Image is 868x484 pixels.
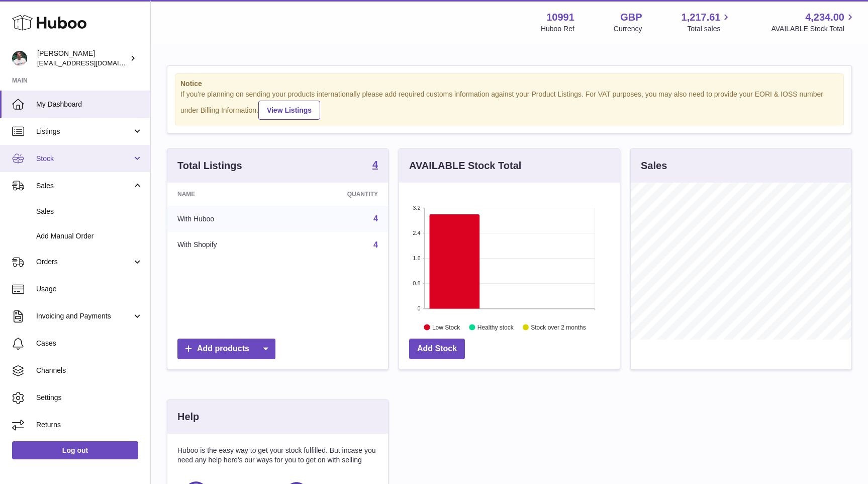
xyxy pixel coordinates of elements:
span: My Dashboard [36,100,143,109]
a: View Listings [258,101,320,120]
span: Channels [36,366,143,375]
a: Log out [12,441,138,459]
span: Listings [36,127,132,136]
span: Invoicing and Payments [36,311,132,321]
h3: Sales [641,159,667,173]
span: Returns [36,420,143,430]
span: Sales [36,207,143,216]
a: 4 [373,240,378,249]
a: Add products [177,339,275,359]
text: Low Stock [432,324,460,331]
text: 3.2 [413,205,420,211]
span: Stock [36,154,132,164]
td: With Huboo [167,206,286,232]
th: Quantity [286,183,388,206]
span: Orders [36,257,132,267]
span: Add Manual Order [36,231,143,241]
a: 4 [373,214,378,223]
span: [EMAIL_ADDRESS][DOMAIN_NAME] [37,59,148,67]
span: AVAILABLE Stock Total [771,24,856,34]
text: 0 [417,305,420,311]
text: Healthy stock [477,324,514,331]
h3: AVAILABLE Stock Total [409,159,521,173]
span: Cases [36,339,143,348]
text: 1.6 [413,255,420,261]
p: Huboo is the easy way to get your stock fulfilled. But incase you need any help here's our ways f... [177,446,378,465]
a: 4,234.00 AVAILABLE Stock Total [771,11,856,34]
a: Add Stock [409,339,465,359]
text: 0.8 [413,280,420,286]
strong: 10991 [546,11,574,24]
span: 4,234.00 [805,11,844,24]
div: Currency [614,24,642,34]
div: Huboo Ref [541,24,574,34]
th: Name [167,183,286,206]
span: Usage [36,284,143,294]
img: timshieff@gmail.com [12,51,27,66]
strong: GBP [620,11,642,24]
span: Settings [36,393,143,402]
span: 1,217.61 [682,11,721,24]
span: Total sales [687,24,732,34]
h3: Help [177,410,199,424]
text: Stock over 2 months [531,324,586,331]
a: 1,217.61 Total sales [682,11,732,34]
h3: Total Listings [177,159,242,173]
div: If you're planning on sending your products internationally please add required customs informati... [180,90,838,120]
a: 4 [372,159,378,172]
strong: Notice [180,79,838,89]
div: [PERSON_NAME] [37,49,128,68]
strong: 4 [372,159,378,170]
td: With Shopify [167,232,286,258]
span: Sales [36,181,132,191]
text: 2.4 [413,230,420,236]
